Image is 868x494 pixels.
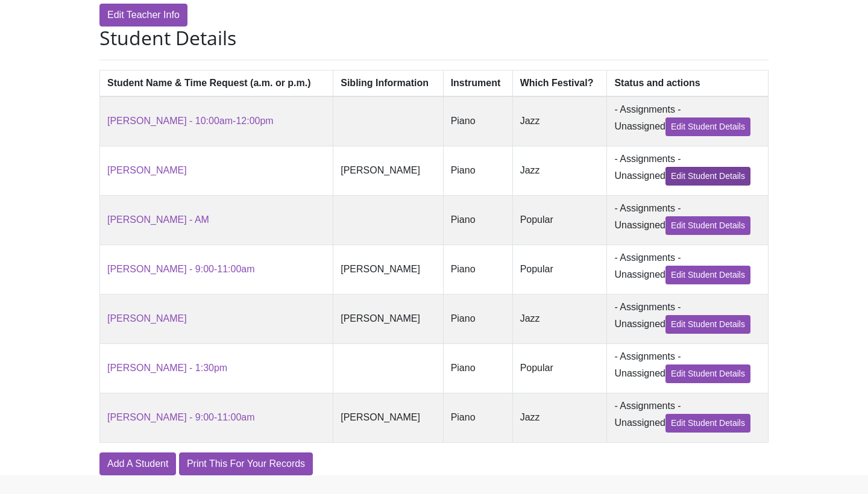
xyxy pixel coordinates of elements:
a: [PERSON_NAME] - 1:30pm [107,363,227,373]
td: Piano [443,343,512,393]
td: [PERSON_NAME] [333,393,443,442]
a: [PERSON_NAME] - AM [107,214,209,225]
td: Piano [443,195,512,245]
td: - Assignments - Unassigned [607,294,769,343]
td: - Assignments - Unassigned [607,343,769,393]
td: [PERSON_NAME] [333,294,443,343]
a: [PERSON_NAME] [107,165,187,175]
a: Edit Student Details [665,315,750,334]
th: Instrument [443,70,512,96]
td: Jazz [512,96,607,146]
td: Popular [512,343,607,393]
td: Jazz [512,146,607,195]
a: Add A Student [99,452,176,475]
td: Jazz [512,294,607,343]
th: Sibling Information [333,70,443,96]
td: - Assignments - Unassigned [607,146,769,195]
a: Edit Student Details [665,364,750,383]
td: Piano [443,245,512,294]
td: Popular [512,195,607,245]
a: [PERSON_NAME] - 10:00am-12:00pm [107,116,274,126]
th: Student Name & Time Request (a.m. or p.m.) [100,70,333,96]
td: - Assignments - Unassigned [607,245,769,294]
a: Edit Teacher Info [99,4,187,27]
td: Piano [443,294,512,343]
a: [PERSON_NAME] [107,313,187,324]
a: [PERSON_NAME] - 9:00-11:00am [107,264,255,274]
td: [PERSON_NAME] [333,245,443,294]
td: - Assignments - Unassigned [607,195,769,245]
a: Print This For Your Records [179,452,313,475]
th: Which Festival? [512,70,607,96]
td: - Assignments - Unassigned [607,393,769,442]
h2: Student Details [99,27,769,49]
td: - Assignments - Unassigned [607,96,769,146]
td: Popular [512,245,607,294]
a: Edit Student Details [665,414,750,433]
th: Status and actions [607,70,769,96]
a: Edit Student Details [665,117,750,136]
td: Piano [443,393,512,442]
a: Edit Student Details [665,167,750,186]
a: Edit Student Details [665,266,750,284]
td: Piano [443,96,512,146]
a: Edit Student Details [665,216,750,235]
td: Piano [443,146,512,195]
td: [PERSON_NAME] [333,146,443,195]
td: Jazz [512,393,607,442]
a: [PERSON_NAME] - 9:00-11:00am [107,412,255,422]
